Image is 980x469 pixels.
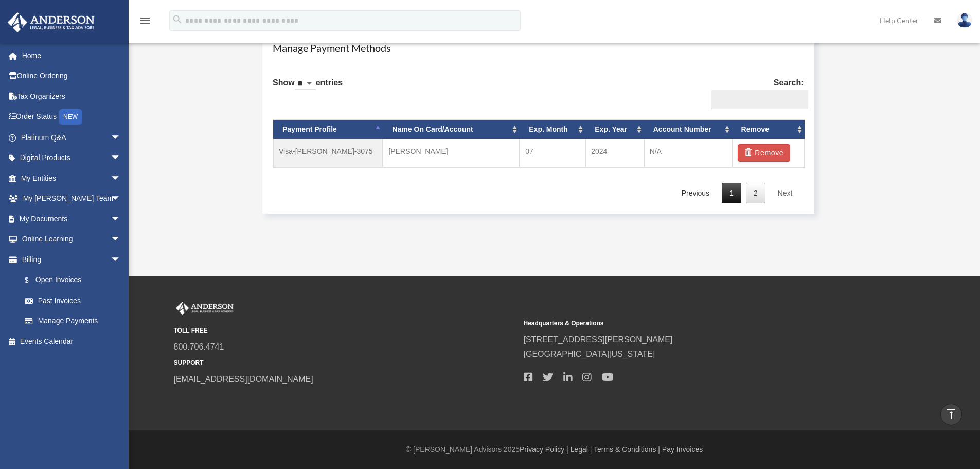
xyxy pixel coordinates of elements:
[30,274,35,287] span: $
[711,90,808,110] input: Search:
[7,86,136,107] a: Tax Organizers
[5,12,98,32] img: Anderson Advisors Platinum Portal
[111,229,131,250] span: arrow_drop_down
[770,183,800,204] a: Next
[520,120,585,139] th: Exp. Month: activate to sort column ascending
[174,325,516,336] small: TOLL FREE
[174,302,236,315] img: Anderson Advisors Platinum Portal
[722,183,741,204] a: 1
[174,358,516,369] small: SUPPORT
[273,76,343,100] label: Show entries
[383,120,520,139] th: Name On Card/Account: activate to sort column ascending
[644,139,732,167] td: N/A
[273,120,383,139] th: Payment Profile: activate to sort column descending
[174,342,224,351] a: 800.706.4741
[7,209,136,229] a: My Documentsarrow_drop_down
[524,318,866,329] small: Headquarters & Operations
[129,443,980,456] div: © [PERSON_NAME] Advisors 2025
[111,127,131,148] span: arrow_drop_down
[174,375,313,384] a: [EMAIL_ADDRESS][DOMAIN_NAME]
[585,139,644,167] td: 2024
[59,109,82,125] div: NEW
[111,168,131,189] span: arrow_drop_down
[111,148,131,169] span: arrow_drop_down
[7,249,136,270] a: Billingarrow_drop_down
[7,188,136,209] a: My [PERSON_NAME] Teamarrow_drop_down
[746,183,765,204] a: 2
[7,45,136,66] a: Home
[139,18,151,27] a: menu
[7,66,136,86] a: Online Ordering
[7,168,136,188] a: My Entitiesarrow_drop_down
[111,249,131,270] span: arrow_drop_down
[524,335,673,344] a: [STREET_ADDRESS][PERSON_NAME]
[738,144,791,162] button: Remove
[644,120,732,139] th: Account Number: activate to sort column ascending
[524,350,655,358] a: [GEOGRAPHIC_DATA][US_STATE]
[571,445,592,454] a: Legal |
[674,183,717,204] a: Previous
[14,311,131,332] a: Manage Payments
[957,13,972,28] img: User Pic
[273,41,804,55] h4: Manage Payment Methods
[707,76,804,110] label: Search:
[14,290,136,311] a: Past Invoices
[273,139,383,167] td: Visa-[PERSON_NAME]-3075
[7,127,136,148] a: Platinum Q&Aarrow_drop_down
[295,78,316,90] select: Showentries
[520,139,585,167] td: 07
[945,408,957,420] i: vertical_align_top
[7,107,136,128] a: Order StatusNEW
[940,404,962,425] a: vertical_align_top
[594,445,660,454] a: Terms & Conditions |
[7,148,136,168] a: Digital Productsarrow_drop_down
[383,139,520,167] td: [PERSON_NAME]
[111,188,131,210] span: arrow_drop_down
[7,229,136,250] a: Online Learningarrow_drop_down
[14,270,136,291] a: $Open Invoices
[585,120,644,139] th: Exp. Year: activate to sort column ascending
[139,14,151,27] i: menu
[520,445,568,454] a: Privacy Policy |
[662,445,703,454] a: Pay Invoices
[111,209,131,230] span: arrow_drop_down
[7,331,136,352] a: Events Calendar
[732,120,805,139] th: Remove: activate to sort column ascending
[172,14,183,25] i: search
